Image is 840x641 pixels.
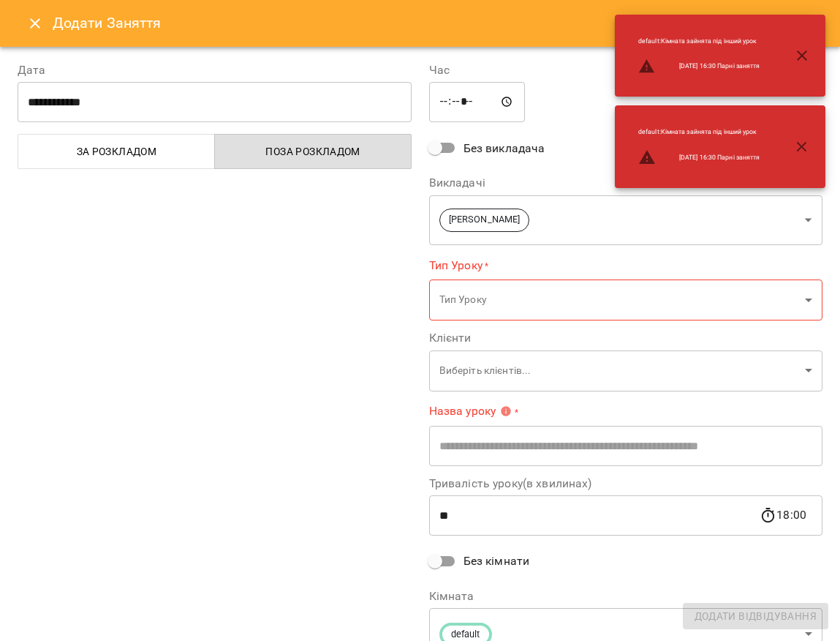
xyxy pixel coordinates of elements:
span: [PERSON_NAME] [440,213,529,227]
label: Дата [18,64,412,76]
label: Викладачі [429,177,823,189]
p: Тип Уроку [439,293,800,307]
div: Тип Уроку [429,280,823,321]
div: [PERSON_NAME] [429,195,823,245]
h6: Додати Заняття [53,12,822,34]
button: Поза розкладом [214,134,412,169]
label: Клієнти [429,332,823,344]
span: Поза розкладом [224,143,403,160]
li: [DATE] 16:30 Парні заняття [627,52,771,81]
label: Час [429,64,823,76]
label: Кімната [429,591,823,602]
button: Close [18,6,53,41]
span: За розкладом [27,143,206,160]
span: Без кімнати [463,552,530,570]
svg: Вкажіть назву уроку або виберіть клієнтів [500,405,512,417]
label: Тип Уроку [429,257,823,274]
button: За розкладом [18,134,215,169]
li: default : Кімната зайнята під інший урок [627,121,771,143]
li: default : Кімната зайнята під інший урок [627,31,771,52]
li: [DATE] 16:30 Парні заняття [627,143,771,172]
p: Виберіть клієнтів... [439,364,800,378]
span: Без викладача [463,140,545,157]
span: Назва уроку [429,405,512,417]
label: Тривалість уроку(в хвилинах) [429,478,823,490]
div: Виберіть клієнтів... [429,350,823,391]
